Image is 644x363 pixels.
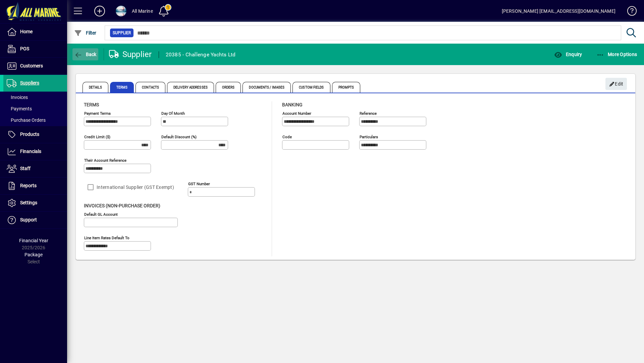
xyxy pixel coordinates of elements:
[161,135,197,139] mat-label: Default Discount (%)
[7,117,46,123] span: Purchase Orders
[3,114,67,126] a: Purchase Orders
[596,52,637,57] span: More Options
[84,102,99,107] span: Terms
[3,160,67,177] a: Staff
[360,135,378,139] mat-label: Particulars
[74,30,97,36] span: Filter
[3,41,67,57] a: POS
[282,135,292,139] mat-label: Code
[360,111,377,116] mat-label: Reference
[84,111,111,116] mat-label: Payment Terms
[110,82,134,93] span: Terms
[20,200,37,205] span: Settings
[243,82,291,93] span: Documents / Images
[20,166,31,171] span: Staff
[282,111,311,116] mat-label: Account number
[188,182,210,186] mat-label: GST Number
[167,82,214,93] span: Delivery Addresses
[20,80,39,86] span: Suppliers
[554,52,582,57] span: Enquiry
[20,183,37,188] span: Reports
[3,195,67,211] a: Settings
[74,52,97,57] span: Back
[20,46,29,51] span: POS
[89,5,110,17] button: Add
[84,212,118,217] mat-label: Default GL Account
[20,217,37,222] span: Support
[20,132,39,137] span: Products
[552,48,584,60] button: Enquiry
[216,82,241,93] span: Orders
[110,5,132,17] button: Profile
[83,82,108,93] span: Details
[136,82,165,93] span: Contacts
[3,58,67,74] a: Customers
[109,49,152,60] div: Supplier
[19,238,48,243] span: Financial Year
[605,78,627,90] button: Edit
[84,236,129,240] mat-label: Line Item Rates Default To
[72,48,98,60] button: Back
[3,143,67,160] a: Financials
[24,252,43,257] span: Package
[7,95,28,100] span: Invoices
[622,1,636,23] a: Knowledge Base
[3,126,67,143] a: Products
[3,23,67,40] a: Home
[282,102,303,107] span: Banking
[72,27,98,39] button: Filter
[609,79,624,90] span: Edit
[3,177,67,194] a: Reports
[332,82,361,93] span: Prompts
[20,63,43,68] span: Customers
[84,135,110,139] mat-label: Credit Limit ($)
[132,6,153,16] div: All Marine
[502,6,615,16] div: [PERSON_NAME] [EMAIL_ADDRESS][DOMAIN_NAME]
[3,92,67,103] a: Invoices
[67,48,104,60] app-page-header-button: Back
[166,49,236,60] div: 20385 - Challenge Yachts Ltd
[3,212,67,228] a: Support
[113,30,131,36] span: Supplier
[20,149,41,154] span: Financials
[161,111,185,116] mat-label: Day of month
[7,106,32,111] span: Payments
[595,48,639,60] button: More Options
[84,203,160,208] span: Invoices (non-purchase order)
[292,82,330,93] span: Custom Fields
[3,103,67,114] a: Payments
[20,29,33,34] span: Home
[84,158,126,163] mat-label: Their Account Reference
